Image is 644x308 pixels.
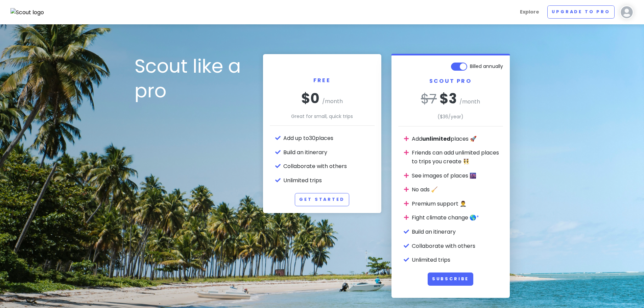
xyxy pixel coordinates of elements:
[412,171,503,180] li: See images of places 🌆
[439,89,457,108] span: $ 3
[547,5,615,19] a: Upgrade to Pro
[283,162,375,171] li: Collaborate with others
[620,5,634,19] img: User profile
[412,185,503,194] li: No ads 🧹
[412,148,503,166] li: Friends can add unlimited places to trips you create 👯
[412,199,503,208] li: Premium support 🤵‍♂️
[10,8,44,17] img: Scout logo
[295,193,349,206] a: Get Started
[470,63,503,70] span: Billed annually
[412,256,503,264] li: Unlimited trips
[398,113,503,120] p: ($ 36 /year)
[517,5,542,19] a: Explore
[412,242,503,251] li: Collaborate with others
[283,148,375,157] li: Build an itinerary
[283,176,375,185] li: Unlimited trips
[422,135,451,143] strong: unlimited
[412,135,503,143] li: Add places 🚀
[283,134,375,143] li: Add up to 30 places
[412,213,503,222] li: Fight climate change
[459,98,480,105] span: /month
[412,228,503,236] li: Build an itinerary
[398,78,503,90] h2: Scout Pro
[301,89,319,108] span: $0
[270,113,375,120] p: Great for small, quick trips
[270,61,375,90] h2: Free
[322,97,343,105] span: /month
[428,273,474,286] button: Subscribe
[421,89,437,108] del: $ 7
[135,54,253,103] h1: Scout like a pro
